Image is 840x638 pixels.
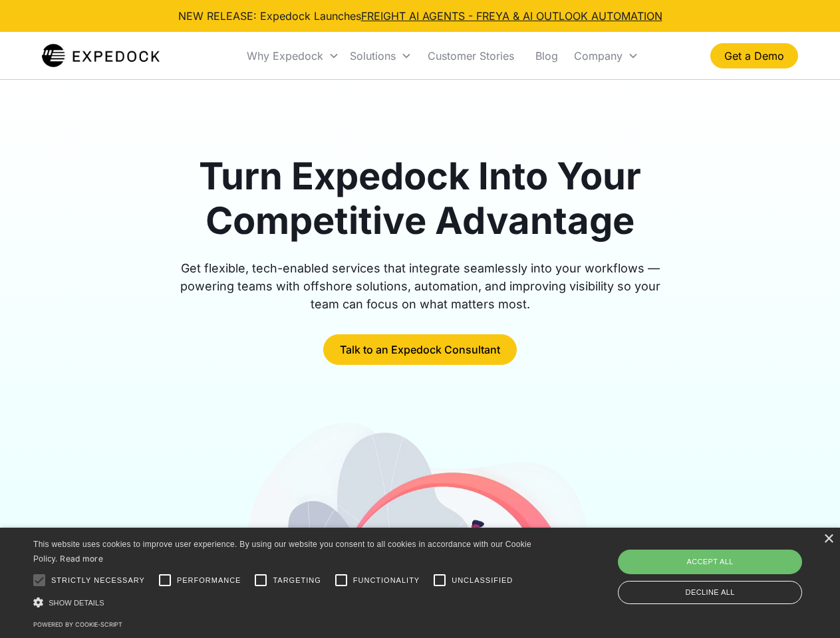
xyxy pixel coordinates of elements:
[165,259,676,313] div: Get flexible, tech-enabled services that integrate seamlessly into your workflows — powering team...
[241,33,345,78] div: Why Expedock
[350,49,396,62] div: Solutions
[345,33,417,78] div: Solutions
[619,494,840,638] iframe: Chat Widget
[452,575,513,586] span: Unclassified
[49,599,104,607] span: Show details
[273,575,321,586] span: Targeting
[417,33,525,78] a: Customer Stories
[569,33,644,78] div: Company
[42,43,160,69] a: home
[177,575,241,586] span: Performance
[574,49,623,62] div: Company
[42,43,160,69] img: Expedock Logo
[178,8,662,24] div: NEW RELEASE: Expedock Launches
[33,540,531,564] span: This website uses cookies to improve user experience. By using our website you consent to all coo...
[33,621,122,628] a: Powered by cookie-script
[33,595,536,609] div: Show details
[525,33,569,78] a: Blog
[51,575,145,586] span: Strictly necessary
[165,154,676,243] h1: Turn Expedock Into Your Competitive Advantage
[361,9,662,23] a: FREIGHT AI AGENTS - FREYA & AI OUTLOOK AUTOMATION
[323,334,517,365] a: Talk to an Expedock Consultant
[710,43,798,68] a: Get a Demo
[60,554,103,564] a: Read more
[247,49,323,62] div: Why Expedock
[353,575,420,586] span: Functionality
